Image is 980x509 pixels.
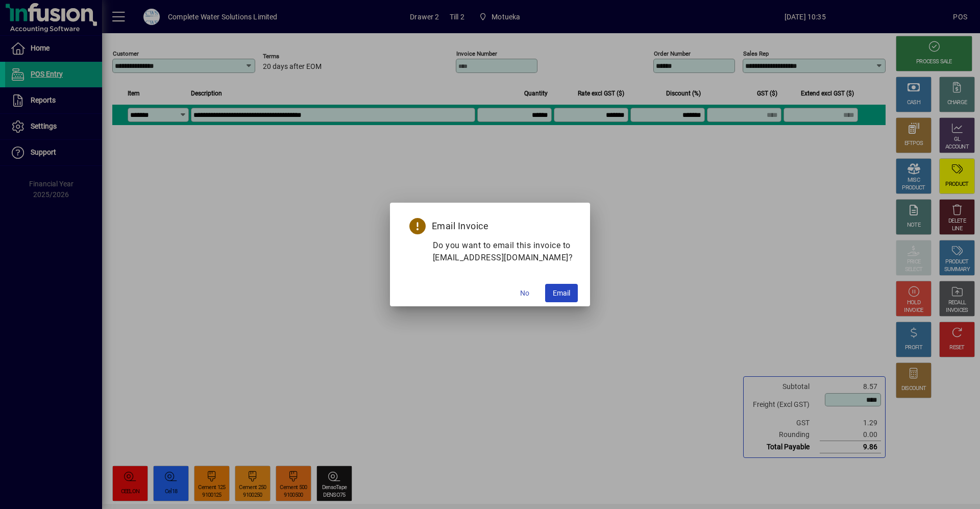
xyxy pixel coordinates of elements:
[407,218,573,234] h5: Email Invoice
[520,288,529,299] span: No
[553,288,570,299] span: Email
[433,239,573,264] p: Do you want to email this invoice to [EMAIL_ADDRESS][DOMAIN_NAME]?
[545,284,578,302] button: Email
[508,284,541,302] button: No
